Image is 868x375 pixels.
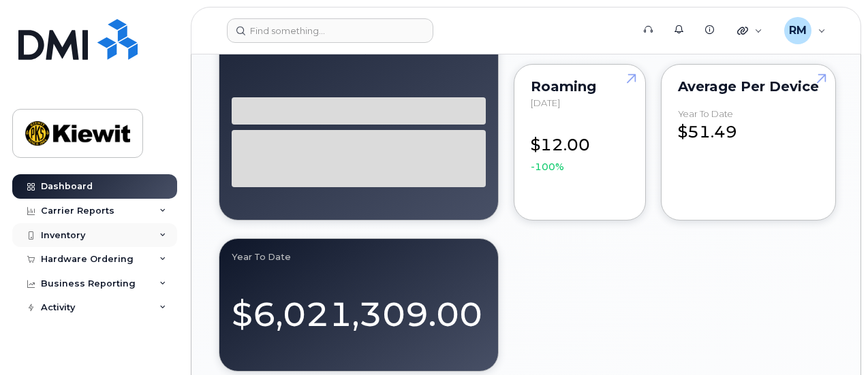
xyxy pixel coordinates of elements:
div: Quicklinks [728,17,772,44]
div: Ryan Mckeever [775,17,835,44]
div: $51.49 [678,109,819,144]
span: [DATE] [531,97,560,108]
div: Average per Device [678,81,819,92]
div: Roaming [531,81,629,92]
div: $6,021,309.00 [232,279,486,338]
div: $12.00 [531,121,629,174]
input: Find something... [227,18,433,43]
span: RM [789,22,807,39]
div: Year to Date [232,251,486,262]
div: Year to Date [678,109,733,119]
span: -100% [531,160,564,174]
